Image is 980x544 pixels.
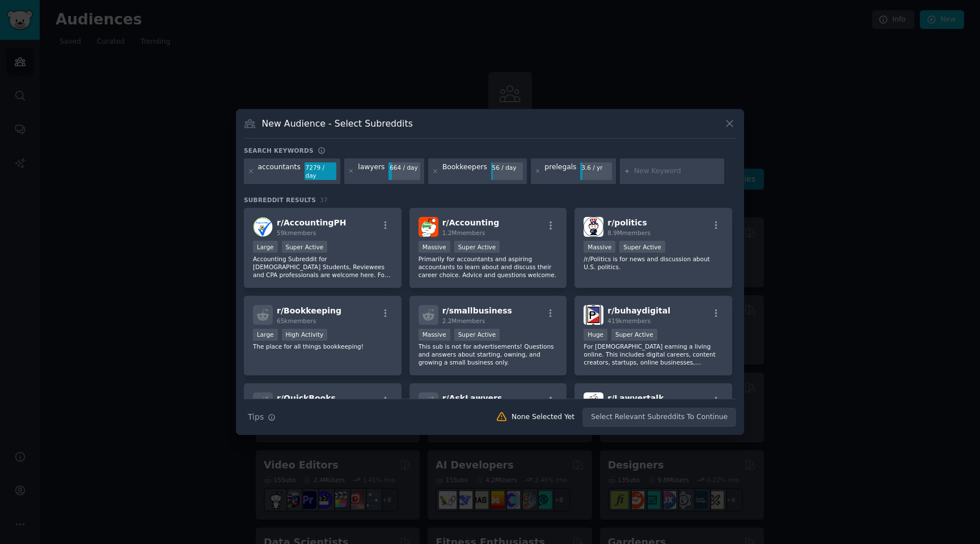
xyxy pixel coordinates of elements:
[419,241,450,253] div: Massive
[584,342,723,366] p: For [DEMOGRAPHIC_DATA] earning a living online. This includes digital careers, content creators, ...
[419,217,438,237] img: Accounting
[253,342,392,350] p: The place for all things bookkeeping!
[442,162,487,181] div: Bookkeepers
[584,305,603,325] img: buhaydigital
[248,411,264,423] span: Tips
[607,306,670,315] span: r/ buhaydigital
[607,229,650,236] span: 8.9M members
[442,218,500,227] span: r/ Accounting
[580,162,612,173] div: 3.6 / yr
[305,162,336,181] div: 7279 / day
[454,241,500,253] div: Super Active
[277,306,341,315] span: r/ Bookkeeping
[282,329,328,341] div: High Activity
[419,329,450,341] div: Massive
[442,306,512,315] span: r/ smallbusiness
[244,407,280,427] button: Tips
[634,166,720,177] input: New Keyword
[442,317,485,324] span: 2.2M members
[253,241,278,253] div: Large
[584,241,615,253] div: Massive
[253,217,273,237] img: AccountingPH
[282,241,328,253] div: Super Active
[512,412,575,422] div: None Selected Yet
[258,162,301,181] div: accountants
[320,196,328,203] span: 37
[277,394,336,403] span: r/ QuickBooks
[419,342,558,366] p: This sub is not for advertisements! Questions and answers about starting, owning, and growing a s...
[584,329,607,341] div: Huge
[419,255,558,279] p: Primarily for accountants and aspiring accountants to learn about and discuss their career choice...
[253,255,392,279] p: Accounting Subreddit for [DEMOGRAPHIC_DATA] Students, Reviewees and CPA professionals are welcome...
[607,218,647,227] span: r/ politics
[544,162,576,181] div: prelegals
[607,394,664,403] span: r/ Lawyertalk
[491,162,523,173] div: 56 / day
[388,162,420,173] div: 664 / day
[358,162,385,181] div: lawyers
[584,217,603,237] img: politics
[244,147,314,154] h3: Search keywords
[607,317,650,324] span: 419k members
[584,392,603,412] img: Lawyertalk
[244,196,316,204] span: Subreddit Results
[262,118,413,129] h3: New Audience - Select Subreddits
[454,329,500,341] div: Super Active
[277,218,346,227] span: r/ AccountingPH
[442,229,485,236] span: 1.2M members
[277,317,316,324] span: 65k members
[584,255,723,271] p: /r/Politics is for news and discussion about U.S. politics.
[253,329,278,341] div: Large
[442,394,502,403] span: r/ AskLawyers
[619,241,665,253] div: Super Active
[277,229,316,236] span: 59k members
[611,329,657,341] div: Super Active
